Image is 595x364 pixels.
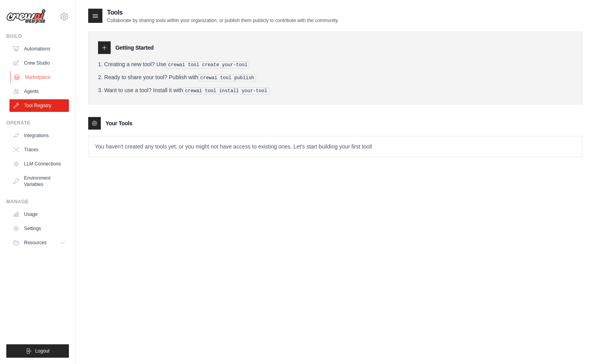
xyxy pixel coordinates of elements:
[106,119,132,127] h3: Your Tools
[9,208,69,221] a: Usage
[107,8,339,17] h2: Tools
[9,236,69,249] button: Resources
[10,71,70,84] a: Marketplace
[107,17,339,24] p: Collaborate by sharing tools within your organization, or publish them publicly to contribute wit...
[98,73,573,82] li: Ready to share your tool? Publish with
[6,344,69,358] button: Logout
[9,85,69,98] a: Agents
[9,129,69,142] a: Integrations
[6,33,69,39] div: Build
[24,240,46,246] span: Resources
[9,172,69,191] a: Environment Variables
[9,43,69,55] a: Automations
[89,136,582,157] p: You haven't created any tools yet, or you might not have access to existing ones. Let's start bui...
[198,74,256,82] pre: crewai tool publish
[6,199,69,205] div: Manage
[98,60,573,69] li: Creating a new tool? Use
[6,120,69,126] div: Operate
[98,86,573,95] li: Want to use a tool? Install it with
[9,158,69,170] a: LLM Connections
[35,348,50,354] span: Logout
[115,44,154,52] h3: Getting Started
[183,87,269,95] pre: crewai tool install your-tool
[9,222,69,235] a: Settings
[166,61,250,69] pre: crewai tool create your-tool
[9,57,69,69] a: Crew Studio
[9,99,69,112] a: Tool Registry
[6,9,46,24] img: Logo
[9,143,69,156] a: Traces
